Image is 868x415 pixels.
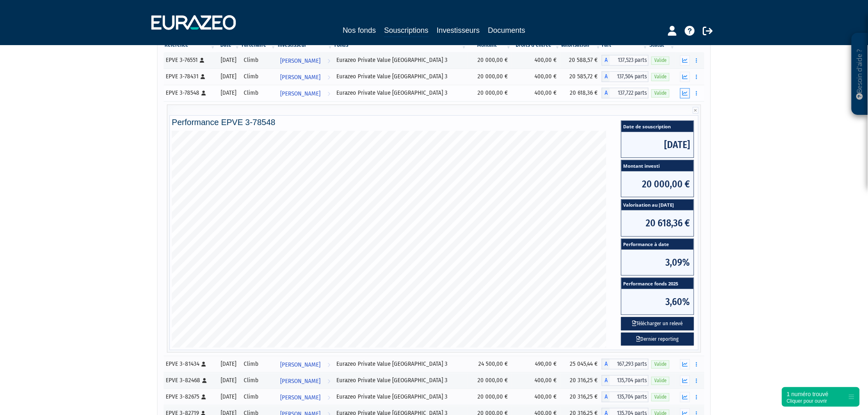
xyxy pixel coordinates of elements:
[280,53,320,68] span: [PERSON_NAME]
[166,360,213,368] div: EPVE 3-81434
[621,289,694,315] span: 3,60%
[651,57,669,64] span: Valide
[602,392,610,402] span: A
[602,88,649,98] div: A - Eurazeo Private Value Europe 3
[384,25,428,37] a: Souscriptions
[512,356,561,372] td: 490,00 €
[561,389,602,405] td: 20 316,25 €
[280,86,320,101] span: [PERSON_NAME]
[621,278,694,289] span: Performance fonds 2025
[201,362,206,367] i: [Français] Personne physique
[166,376,213,385] div: EPVE 3-82468
[602,71,649,82] div: A - Eurazeo Private Value Europe 3
[610,71,649,82] span: 137,504 parts
[336,360,464,368] div: Eurazeo Private Value [GEOGRAPHIC_DATA] 3
[219,89,238,97] div: [DATE]
[277,68,334,85] a: [PERSON_NAME]
[602,88,610,98] span: A
[468,372,512,389] td: 20 000,00 €
[327,390,330,405] i: Voir l'investisseur
[621,333,694,346] a: Dernier reporting
[333,38,467,52] th: Fonds: activer pour trier la colonne par ordre croissant
[468,389,512,405] td: 20 000,00 €
[621,160,694,171] span: Montant investi
[241,68,277,85] td: Climb
[280,374,320,389] span: [PERSON_NAME]
[280,390,320,405] span: [PERSON_NAME]
[651,89,669,97] span: Valide
[621,171,694,197] span: 20 000,00 €
[512,389,561,405] td: 400,00 €
[241,52,277,68] td: Climb
[201,74,205,79] i: [Français] Personne physique
[219,56,238,64] div: [DATE]
[216,38,241,52] th: Date: activer pour trier la colonne par ordre croissant
[610,88,649,98] span: 137,722 parts
[512,372,561,389] td: 400,00 €
[621,210,694,236] span: 20 618,36 €
[202,378,207,383] i: [Français] Personne physique
[621,132,694,157] span: [DATE]
[602,359,610,369] span: A
[621,239,694,250] span: Performance à date
[610,55,649,66] span: 137,523 parts
[855,37,865,111] p: Besoin d'aide ?
[219,392,238,401] div: [DATE]
[610,359,649,369] span: 167,293 parts
[336,72,464,81] div: Eurazeo Private Value [GEOGRAPHIC_DATA] 3
[241,389,277,405] td: Climb
[651,377,669,385] span: Valide
[649,38,676,52] th: Statut : activer pour trier la colonne par ordre d&eacute;croissant
[241,85,277,101] td: Climb
[336,376,464,385] div: Eurazeo Private Value [GEOGRAPHIC_DATA] 3
[561,38,602,52] th: Valorisation: activer pour trier la colonne par ordre croissant
[621,121,694,132] span: Date de souscription
[602,392,649,402] div: A - Eurazeo Private Value Europe 3
[512,52,561,68] td: 400,00 €
[336,392,464,401] div: Eurazeo Private Value [GEOGRAPHIC_DATA] 3
[561,52,602,68] td: 20 588,57 €
[602,38,649,52] th: Part: activer pour trier la colonne par ordre croissant
[468,52,512,68] td: 20 000,00 €
[327,70,330,85] i: Voir l'investisseur
[166,392,213,401] div: EPVE 3-82675
[166,56,213,64] div: EPVE 3-76551
[468,356,512,372] td: 24 500,00 €
[166,89,213,97] div: EPVE 3-78548
[468,38,512,52] th: Montant: activer pour trier la colonne par ordre croissant
[219,360,238,368] div: [DATE]
[488,25,525,36] a: Documents
[561,372,602,389] td: 20 316,25 €
[219,72,238,81] div: [DATE]
[164,38,216,52] th: Référence : activer pour trier la colonne par ordre croissant
[512,85,561,101] td: 400,00 €
[277,52,334,68] a: [PERSON_NAME]
[343,25,376,36] a: Nos fonds
[651,393,669,401] span: Valide
[241,372,277,389] td: Climb
[437,25,480,36] a: Investisseurs
[327,53,330,68] i: Voir l'investisseur
[280,357,320,372] span: [PERSON_NAME]
[219,376,238,385] div: [DATE]
[327,374,330,389] i: Voir l'investisseur
[512,68,561,85] td: 400,00 €
[512,38,561,52] th: Droits d'entrée: activer pour trier la colonne par ordre croissant
[200,58,204,63] i: [Français] Personne physique
[151,15,236,30] img: 1732889491-logotype_eurazeo_blanc_rvb.png
[277,85,334,101] a: [PERSON_NAME]
[241,356,277,372] td: Climb
[602,55,610,66] span: A
[602,71,610,82] span: A
[201,394,206,399] i: [Français] Personne physique
[468,85,512,101] td: 20 000,00 €
[277,356,334,372] a: [PERSON_NAME]
[336,89,464,97] div: Eurazeo Private Value [GEOGRAPHIC_DATA] 3
[241,38,277,52] th: Partenaire: activer pour trier la colonne par ordre croissant
[277,389,334,405] a: [PERSON_NAME]
[561,85,602,101] td: 20 618,36 €
[277,38,334,52] th: Investisseur: activer pour trier la colonne par ordre croissant
[327,86,330,101] i: Voir l'investisseur
[336,56,464,64] div: Eurazeo Private Value [GEOGRAPHIC_DATA] 3
[651,360,669,368] span: Valide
